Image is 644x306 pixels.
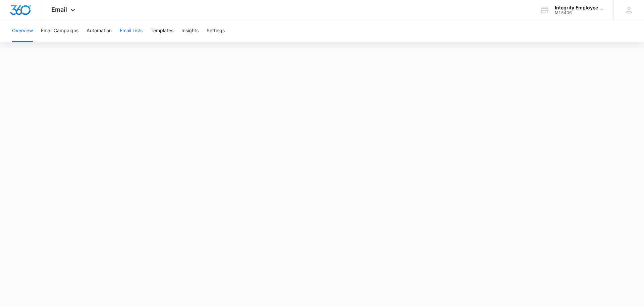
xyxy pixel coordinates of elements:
button: Email Campaigns [41,20,78,42]
div: account name [555,5,604,10]
button: Automation [87,20,112,42]
div: account id [555,10,604,15]
button: Settings [207,20,225,42]
span: Email [51,6,67,13]
button: Insights [181,20,199,42]
button: Templates [151,20,173,42]
button: Overview [12,20,33,42]
button: Email Lists [120,20,143,42]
